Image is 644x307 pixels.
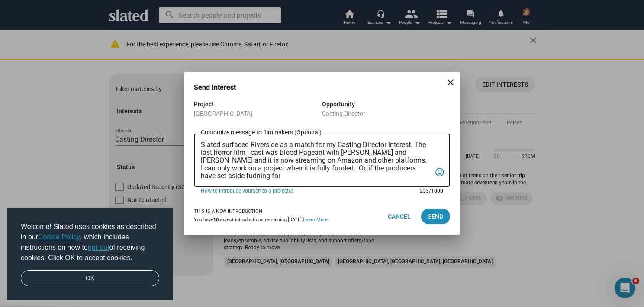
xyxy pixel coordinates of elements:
div: Opportunity [322,99,450,109]
mat-icon: close [445,77,456,88]
a: How to introduce yourself to a project [201,187,414,195]
button: Send [421,209,450,224]
h3: Send Interest [194,83,248,92]
span: Send [428,209,443,224]
div: [GEOGRAPHIC_DATA] [194,109,322,118]
mat-icon: open_in_new [289,188,294,195]
a: Learn More [303,217,328,222]
a: dismiss cookie message [21,270,159,287]
span: Cancel [388,209,411,224]
strong: This is a new introduction [194,209,262,214]
span: Welcome! Slated uses cookies as described in our , which includes instructions on how to of recei... [21,222,159,263]
a: opt-out [88,244,109,251]
div: cookieconsent [7,208,173,300]
div: Casting Director [322,109,450,118]
div: You have project introductions remaining [DATE]. [194,217,328,223]
mat-icon: tag_faces [435,166,445,179]
div: Project [194,99,322,109]
b: 10 [213,217,219,222]
mat-hint: 253/1000 [420,188,443,195]
a: Cookie Policy [38,233,80,241]
button: Cancel [381,209,418,224]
